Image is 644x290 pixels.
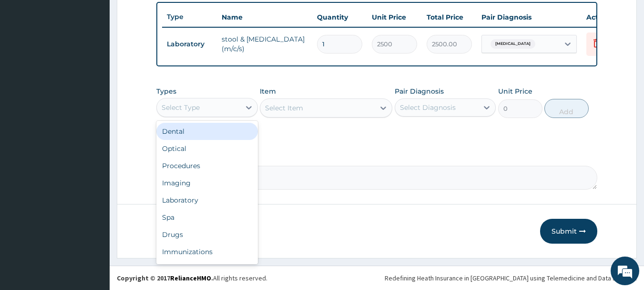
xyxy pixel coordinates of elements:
[156,123,258,140] div: Dental
[156,174,258,192] div: Imaging
[367,8,422,27] th: Unit Price
[156,260,258,278] div: Others
[540,219,597,244] button: Submit
[156,243,258,260] div: Immunizations
[18,48,39,72] img: d_794563401_company_1708531726252_794563401
[217,30,312,58] td: stool & [MEDICAL_DATA] (m/c/s)
[162,8,217,26] th: Type
[385,273,637,283] div: Redefining Heath Insurance in [GEOGRAPHIC_DATA] using Telemedicine and Data Science!
[395,86,444,96] label: Pair Diagnosis
[156,87,176,96] label: Types
[156,157,258,174] div: Procedures
[400,103,456,112] div: Select Diagnosis
[162,35,217,53] td: Laboratory
[156,5,179,28] div: Minimize live chat window
[498,86,532,96] label: Unit Price
[491,39,535,49] span: [MEDICAL_DATA]
[170,274,211,282] a: RelianceHMO
[544,99,589,118] button: Add
[156,140,258,157] div: Optical
[477,8,582,27] th: Pair Diagnosis
[156,226,258,243] div: Drugs
[117,274,213,282] strong: Copyright © 2017 .
[50,54,160,66] div: Chat with us now
[55,85,132,182] span: We're online!
[422,8,477,27] th: Total Price
[582,8,629,27] th: Actions
[260,86,276,96] label: Item
[217,8,312,27] th: Name
[5,191,182,224] textarea: Type your message and hit 'Enter'
[110,266,644,290] footer: All rights reserved.
[156,152,598,161] label: Comment
[156,209,258,226] div: Spa
[162,103,200,112] div: Select Type
[156,192,258,209] div: Laboratory
[312,8,367,27] th: Quantity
